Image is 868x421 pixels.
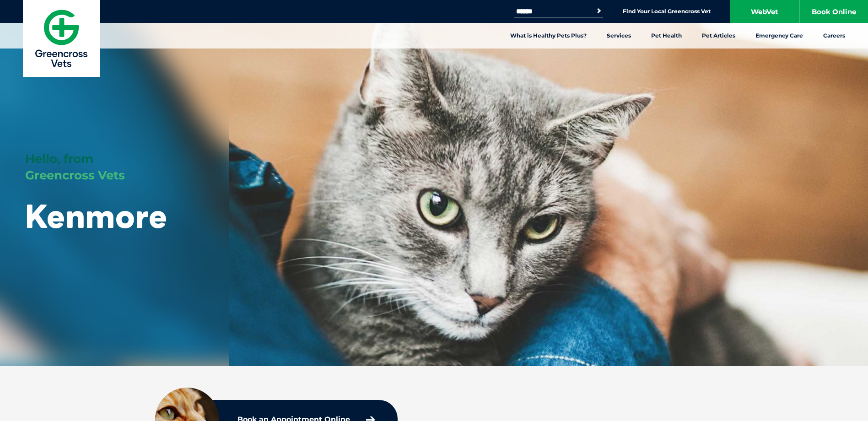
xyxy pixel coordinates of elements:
[692,23,745,49] a: Pet Articles
[745,23,813,49] a: Emergency Care
[25,151,93,166] span: Hello, from
[594,6,604,16] button: Search
[500,23,597,49] a: What is Healthy Pets Plus?
[25,198,167,234] h1: Kenmore
[597,23,641,49] a: Services
[813,23,855,49] a: Careers
[25,168,125,183] span: Greencross Vets
[623,8,711,15] a: Find Your Local Greencross Vet
[641,23,692,49] a: Pet Health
